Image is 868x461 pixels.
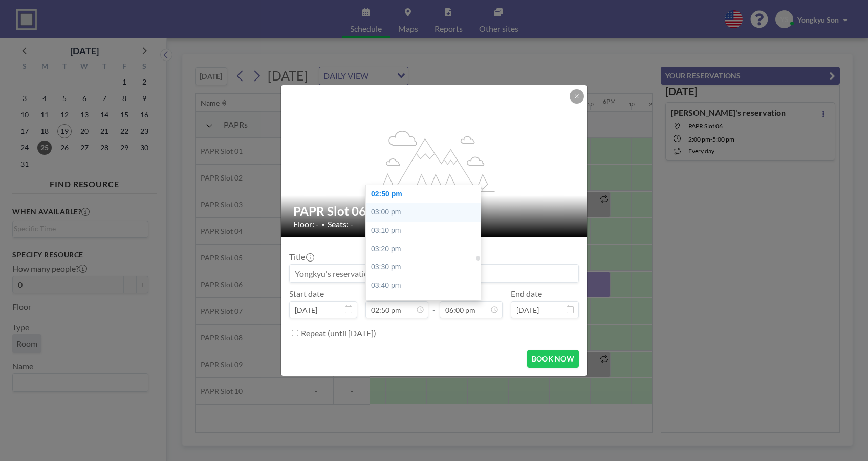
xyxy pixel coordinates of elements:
label: Repeat (until [DATE]) [301,328,376,338]
div: 03:00 pm [366,203,487,222]
label: End date [511,289,542,299]
span: • [321,221,325,228]
label: Start date [289,289,324,299]
span: Seats: - [328,219,353,229]
div: 03:10 pm [366,222,487,240]
div: 02:50 pm [366,185,487,204]
div: 03:50 pm [366,294,487,313]
span: Floor: - [293,219,319,229]
span: - [432,292,436,315]
div: 03:40 pm [366,276,487,295]
div: 03:30 pm [366,258,487,276]
label: Title [289,252,313,262]
h2: PAPR Slot 06 [293,204,576,219]
button: BOOK NOW [527,350,579,368]
div: 03:20 pm [366,240,487,258]
g: flex-grow: 1.2; [374,130,495,191]
input: Yongkyu's reservation [290,265,578,282]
